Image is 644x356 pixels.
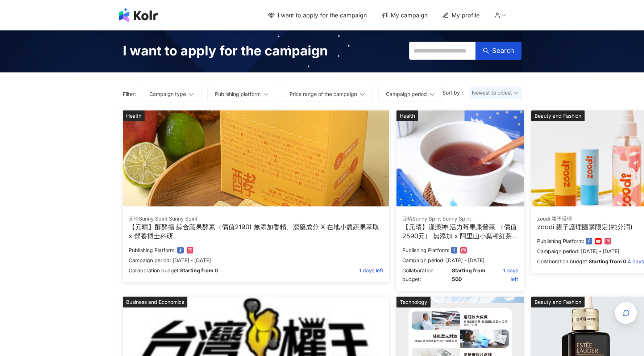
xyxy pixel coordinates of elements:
p: Publishing Platform: [402,246,449,255]
button: Publishing platform [207,87,276,101]
span: Search [492,47,514,55]
div: Technology [396,297,431,307]
span: Campaign period [386,91,427,97]
a: My campaign [381,11,428,19]
div: Health [123,110,145,121]
button: Campaign type [142,87,201,101]
div: Beauty and Fashion [531,297,585,307]
span: search [483,47,489,54]
div: 【元晴】漾漾神 活力莓果康普茶 （價值2590元） 無添加 x 阿里山小葉種紅茶 x 多國專利原料 x 營養博士科研 [402,222,518,240]
button: Price range of the campaign [282,87,373,101]
img: 酵酵揚｜綜合蔬果酵素 [123,110,389,206]
p: 1 days left [218,266,383,275]
span: My profile [452,11,479,19]
p: Publishing Platform: [537,237,584,246]
span: Campaign type [149,91,186,97]
a: My profile [442,11,479,19]
p: 1 days left [495,266,518,284]
div: Business and Economics [123,297,187,307]
p: Campaign period: [DATE] - [DATE] [129,256,383,265]
span: My campaign [391,11,428,19]
p: Collaboration budget: [537,257,589,266]
span: I want to apply for the campaign [123,42,328,60]
button: Campaign period [378,87,443,101]
div: 元晴Sunny Spirit Sunny Spirit [129,215,383,222]
img: 漾漾神｜活力莓果康普茶沖泡粉 [396,110,524,206]
div: 【元晴】酵酵揚 綜合蔬果酵素（價值2190) 無添加香精、瀉藥成分 X 在地小農蔬果萃取 x 營養博士科研 [129,222,383,240]
span: I want to apply for the campaign [278,11,367,19]
p: Starting from 0 [180,266,218,275]
p: Starting from 500 [452,266,495,284]
p: Collaboration budget: [129,266,180,275]
p: Sort by： [443,90,469,96]
div: 元晴Sunny Spirit Sunny Spirit [402,215,518,222]
img: logo [119,8,158,22]
p: Campaign period: [DATE] - [DATE] [402,256,518,265]
span: Newest to oldest [472,87,520,98]
p: Collaboration budget: [402,266,452,284]
p: Starting from 0 [589,257,626,266]
span: Price range of the campaign [290,91,357,97]
p: Publishing Platform: [129,246,176,255]
a: I want to apply for the campaign [268,11,367,19]
div: Beauty and Fashion [531,110,585,121]
p: Filter: [123,91,136,97]
button: Search [475,42,522,60]
span: Publishing platform [215,91,261,97]
div: Health [396,110,418,121]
